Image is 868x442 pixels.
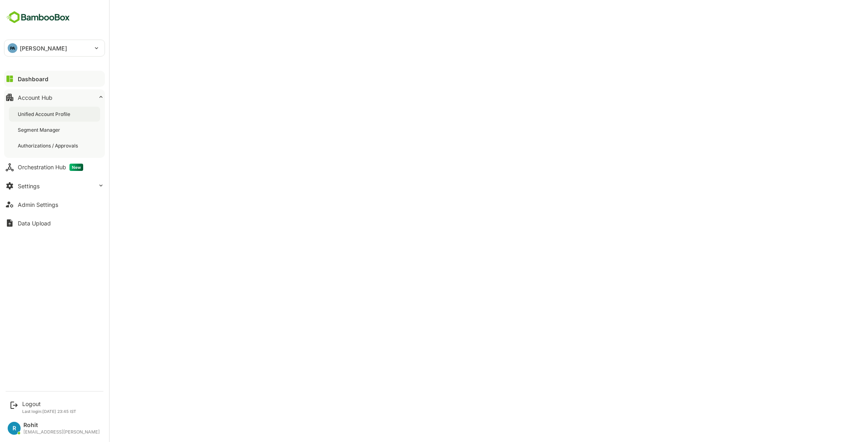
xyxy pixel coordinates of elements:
[22,409,76,414] p: Last login: [DATE] 23:45 IST
[4,10,72,25] img: BambooboxFullLogoMark.5f36c76dfaba33ec1ec1367b70bb1252.svg
[23,429,100,435] div: [EMAIL_ADDRESS][PERSON_NAME]
[18,220,51,227] div: Data Upload
[18,111,72,118] div: Unified Account Profile
[20,44,67,53] p: [PERSON_NAME]
[18,183,40,189] div: Settings
[4,71,105,87] button: Dashboard
[69,164,83,171] span: New
[8,422,21,435] div: R
[18,164,83,171] div: Orchestration Hub
[8,43,17,53] div: PA
[23,422,100,429] div: Rohit
[4,89,105,105] button: Account Hub
[4,40,105,56] div: PA[PERSON_NAME]
[4,215,105,231] button: Data Upload
[4,178,105,194] button: Settings
[18,126,62,133] div: Segment Manager
[18,201,58,208] div: Admin Settings
[4,196,105,213] button: Admin Settings
[4,159,105,175] button: Orchestration HubNew
[18,76,48,82] div: Dashboard
[18,94,52,101] div: Account Hub
[22,400,76,407] div: Logout
[18,142,80,149] div: Authorizations / Approvals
